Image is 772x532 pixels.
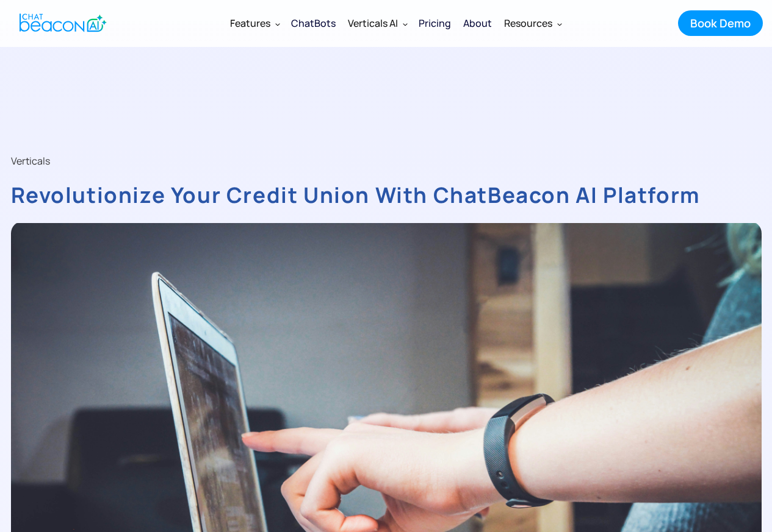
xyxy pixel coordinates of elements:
[9,8,114,38] a: home
[419,15,451,32] div: Pricing
[498,9,567,38] div: Resources
[463,15,492,32] div: About
[224,9,285,38] div: Features
[403,21,408,26] img: Dropdown
[285,7,342,39] a: ChatBots
[557,21,562,26] img: Dropdown
[230,15,270,32] div: Features
[291,15,336,32] div: ChatBots
[11,152,50,169] div: Verticals
[348,15,398,32] div: Verticals AI
[413,7,457,39] a: Pricing
[504,15,552,32] div: Resources
[275,21,280,26] img: Dropdown
[690,15,751,31] div: Book Demo
[457,7,498,39] a: About
[342,9,413,38] div: Verticals AI
[11,182,762,209] h3: Revolutionize Your Credit Union with ChatBeacon AI Platform
[678,10,763,36] a: Book Demo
